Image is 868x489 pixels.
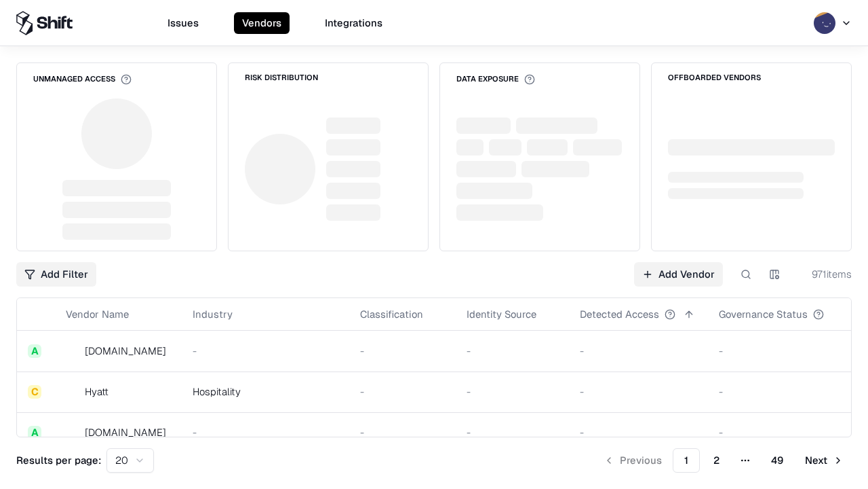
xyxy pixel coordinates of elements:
div: Identity Source [467,307,536,321]
button: Next [797,448,852,473]
img: primesec.co.il [66,426,79,439]
div: - [580,344,697,358]
nav: pagination [595,448,852,473]
a: Add Vendor [634,262,723,287]
img: Hyatt [66,385,79,399]
button: Integrations [317,12,391,34]
img: intrado.com [66,344,79,358]
div: - [467,425,558,439]
div: Offboarded Vendors [668,74,761,81]
button: 49 [760,448,794,473]
div: Detected Access [580,307,659,321]
div: - [719,425,846,439]
p: Results per page: [16,453,101,467]
div: - [719,384,846,399]
div: - [719,344,846,358]
div: Industry [193,307,233,321]
div: - [360,344,445,358]
div: Classification [360,307,423,321]
div: Risk Distribution [245,74,318,81]
button: Vendors [234,12,290,34]
button: 1 [673,448,700,473]
div: - [467,384,558,399]
button: Add Filter [16,262,96,287]
div: Governance Status [719,307,808,321]
div: - [193,425,338,439]
div: A [28,344,41,358]
div: - [580,384,697,399]
div: A [28,426,41,439]
div: [DOMAIN_NAME] [85,425,166,439]
div: Hyatt [85,384,108,399]
button: Issues [159,12,207,34]
div: - [580,425,697,439]
div: Unmanaged Access [33,74,132,85]
button: 2 [703,448,730,473]
div: - [360,384,445,399]
div: [DOMAIN_NAME] [85,344,166,358]
div: Hospitality [193,384,338,399]
div: - [360,425,445,439]
div: - [193,344,338,358]
div: - [467,344,558,358]
div: Data Exposure [456,74,535,85]
div: C [28,385,41,399]
div: 971 items [797,267,852,281]
div: Vendor Name [66,307,129,321]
